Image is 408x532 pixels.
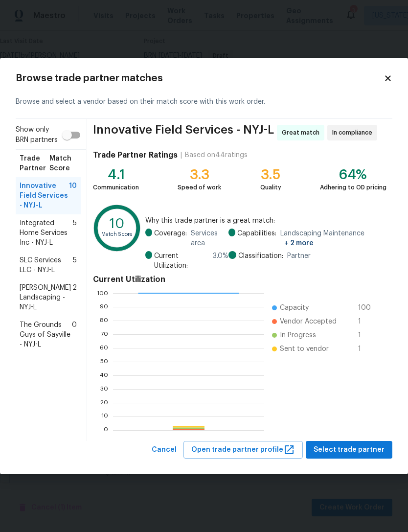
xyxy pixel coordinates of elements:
text: 30 [100,386,108,392]
text: 50 [100,358,108,364]
button: Cancel [148,441,181,459]
span: Innovative Field Services - NYJ-L [93,125,274,140]
span: Trade Partner [20,154,49,173]
span: Innovative Field Services - NYJ-L [20,181,69,210]
span: 2 [72,283,77,312]
button: Open trade partner profile [183,441,303,459]
span: Cancel [152,444,177,456]
span: 3.0 % [213,251,228,271]
div: Browse and select a vendor based on their match score with this work order. [16,85,392,119]
text: 80 [100,317,108,323]
text: 40 [100,372,108,378]
div: 3.5 [260,170,281,180]
span: Open trade partner profile [191,444,295,456]
span: In Progress [280,330,316,340]
button: Select trade partner [306,441,392,459]
h2: Browse trade partner matches [16,73,384,83]
span: Capabilities: [237,229,276,248]
text: 10 [110,217,124,231]
span: In compliance [332,128,376,138]
span: The Grounds Guys of Sayville - NYJ-L [20,320,72,349]
span: 10 [69,181,77,210]
span: Sent to vendor [280,344,329,354]
span: Classification: [238,251,283,261]
div: Quality [260,183,281,192]
span: + 2 more [284,240,314,247]
div: | [178,150,185,160]
span: Partner [287,251,311,261]
span: 1 [358,317,374,326]
span: 5 [73,255,77,275]
div: Communication [93,183,139,192]
span: Great match [282,128,323,138]
text: 60 [100,345,108,350]
text: Match Score [101,232,133,237]
div: 64% [320,170,386,180]
span: Match Score [49,154,77,173]
span: Vendor Accepted [280,317,337,326]
span: Integrated Home Services Inc - NYJ-L [20,218,73,248]
span: Current Utilization: [154,251,209,271]
text: 100 [97,290,108,296]
text: 70 [101,331,108,337]
div: Speed of work [178,183,221,192]
span: Landscaping Maintenance [280,229,386,248]
span: Show only BRN partners [16,125,58,145]
span: SLC Services LLC - NYJ-L [20,255,73,275]
h4: Current Utilization [93,275,386,284]
text: 10 [101,413,108,419]
span: Capacity [280,303,309,313]
div: 3.3 [178,170,221,180]
div: Adhering to OD pricing [320,183,386,192]
span: Coverage: [154,229,187,248]
span: Why this trade partner is a great match: [145,216,386,226]
div: 4.1 [93,170,139,180]
span: 100 [358,303,374,313]
text: 0 [104,427,108,433]
span: [PERSON_NAME] Landscaping - NYJ-L [20,283,72,312]
span: 0 [72,320,77,349]
text: 20 [100,399,108,405]
h4: Trade Partner Ratings [93,150,178,160]
span: 1 [358,330,374,340]
span: 1 [358,344,374,354]
span: Services area [191,229,228,248]
span: Select trade partner [314,444,385,456]
div: Based on 44 ratings [185,150,248,160]
text: 90 [100,303,108,309]
span: 5 [73,218,77,248]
